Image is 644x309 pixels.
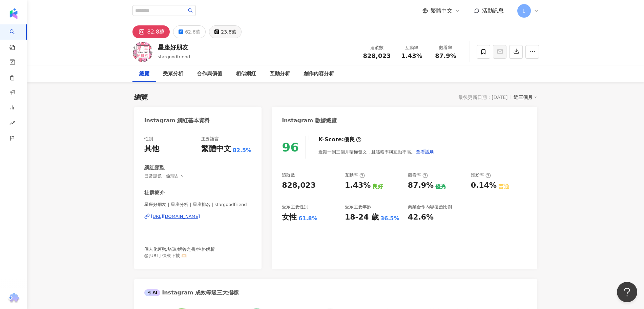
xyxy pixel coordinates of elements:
[144,213,252,220] a: [URL][DOMAIN_NAME]
[134,92,148,102] div: 總覽
[372,183,383,190] div: 良好
[318,145,435,159] div: 近期一到三個月積極發文，且漲粉率與互動率高。
[471,172,491,178] div: 漲粉率
[147,27,165,37] div: 82.8萬
[236,70,256,78] div: 相似網紅
[132,42,153,62] img: KOL Avatar
[415,145,435,159] button: 查看說明
[144,289,238,296] div: Instagram 成效等級三大指標
[345,212,379,223] div: 18-24 歲
[9,24,23,51] a: search
[435,53,456,59] span: 87.9%
[380,215,399,222] div: 36.5%
[282,212,297,223] div: 女性
[408,204,452,210] div: 商業合作內容覆蓋比例
[163,70,183,78] div: 受眾分析
[523,7,525,15] span: L
[9,116,15,131] span: rise
[435,183,446,190] div: 優秀
[144,247,215,258] span: 個人化運勢/塔羅/解答之書/性格解析 @[URL] 快來下載 🫶🏻
[431,7,452,15] span: 繁體中文
[233,147,252,154] span: 82.5%
[7,293,20,304] img: chrome extension
[408,212,434,223] div: 42.6%
[282,180,316,191] div: 828,023
[144,202,252,208] span: 星座好朋友｜星座分析｜星座排名 | stargoodfriend
[144,289,161,296] div: AI
[345,172,365,178] div: 互動率
[188,8,193,13] span: search
[401,53,422,59] span: 1.43%
[282,204,308,210] div: 受眾主要性別
[197,70,222,78] div: 合作與價值
[363,44,391,51] div: 追蹤數
[144,144,159,154] div: 其他
[201,144,231,154] div: 繁體中文
[144,117,210,124] div: Instagram 網紅基本資料
[132,25,170,38] button: 82.8萬
[345,204,371,210] div: 受眾主要年齡
[282,117,337,124] div: Instagram 數據總覽
[416,149,435,154] span: 查看說明
[158,54,190,59] span: stargoodfriend
[433,44,459,51] div: 觀看率
[8,8,19,19] img: logo icon
[144,136,153,142] div: 性別
[144,173,252,179] span: 日常話題 · 命理占卜
[221,27,236,37] div: 23.6萬
[282,172,295,178] div: 追蹤數
[151,213,200,220] div: [URL][DOMAIN_NAME]
[408,172,428,178] div: 觀看率
[399,44,425,51] div: 互動率
[185,27,200,37] div: 62.6萬
[282,140,299,154] div: 96
[363,52,391,59] span: 828,023
[201,136,219,142] div: 主要語言
[345,180,371,191] div: 1.43%
[344,136,355,143] div: 優良
[144,164,165,171] div: 網紅類型
[471,180,497,191] div: 0.14%
[158,43,190,52] div: 星座好朋友
[514,93,537,102] div: 近三個月
[498,183,509,190] div: 普通
[209,25,242,38] button: 23.6萬
[304,70,334,78] div: 創作內容分析
[458,95,507,100] div: 最後更新日期：[DATE]
[617,282,637,302] iframe: Help Scout Beacon - Open
[270,70,290,78] div: 互動分析
[482,7,504,14] span: 活動訊息
[408,180,434,191] div: 87.9%
[144,189,165,197] div: 社群簡介
[139,70,149,78] div: 總覽
[173,25,206,38] button: 62.6萬
[298,215,317,222] div: 61.8%
[318,136,361,143] div: K-Score :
